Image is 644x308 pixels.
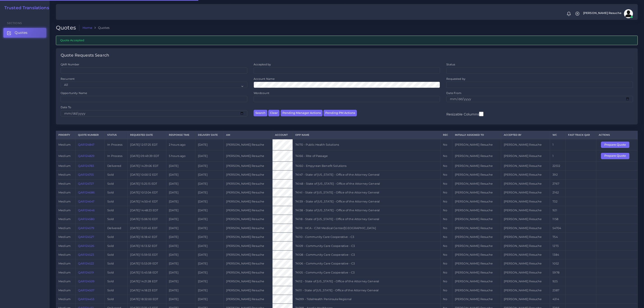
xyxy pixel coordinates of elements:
[78,164,94,168] a: QAR124783
[452,295,501,303] td: [PERSON_NAME] Resuche
[293,241,440,250] td: 74109 - Community Care Cooperative - C3
[195,179,224,188] td: [DATE]
[58,280,71,283] span: medium
[78,235,94,239] a: QAR124527
[58,297,71,301] span: medium
[550,250,566,259] td: 1384
[58,244,71,248] span: medium
[105,295,128,303] td: Sold
[293,161,440,170] td: 74160 - Empyrean Benefit Solutions
[323,110,357,116] button: Pending PM Actions
[452,179,501,188] td: [PERSON_NAME] Resuche
[128,215,166,224] td: [DATE] 15:06:10 EDT
[501,161,550,170] td: [PERSON_NAME] Resuche
[58,217,71,221] span: medium
[254,110,267,116] button: Search
[195,215,224,224] td: [DATE]
[56,36,638,45] div: Quote Accepted
[452,277,501,286] td: [PERSON_NAME] Resuche
[128,150,166,161] td: [DATE] 09:49:39 EDT
[58,235,71,239] span: medium
[58,289,71,292] span: medium
[105,233,128,241] td: Sold
[195,139,224,150] td: [DATE]
[105,206,128,215] td: Sold
[61,77,75,81] label: Recurrent
[105,259,128,268] td: Sold
[601,143,633,146] a: Prepare Quote
[293,188,440,197] td: 74141 - State of [US_STATE] - Office of the Attorney General
[224,295,273,303] td: [PERSON_NAME] Resuche
[293,286,440,295] td: 74111 - State of [US_STATE] - Office of the Attorney General
[550,188,566,197] td: 2162
[293,179,440,188] td: 74148 - State of [US_STATE] - Office of the Attorney General
[501,170,550,179] td: [PERSON_NAME] Resuche
[105,139,128,150] td: In Process
[440,150,452,161] td: No
[166,277,195,286] td: [DATE]
[195,286,224,295] td: [DATE]
[105,170,128,179] td: Sold
[601,154,633,157] a: Prepare Quote
[452,259,501,268] td: [PERSON_NAME] Resuche
[452,206,501,215] td: [PERSON_NAME] Resuche
[105,277,128,286] td: Sold
[452,250,501,259] td: [PERSON_NAME] Resuche
[195,131,224,139] th: Delivery Date
[452,188,501,197] td: [PERSON_NAME] Resuche
[78,271,94,274] a: QAR124519
[293,268,440,277] td: 74105 - Community Care Cooperative - C3
[452,215,501,224] td: [PERSON_NAME] Resuche
[501,250,550,259] td: [PERSON_NAME] Resuche
[224,268,273,277] td: [PERSON_NAME] Resuche
[166,215,195,224] td: [DATE]
[268,110,280,116] button: Clear
[61,91,87,95] label: Opportunity Name
[61,53,109,58] h4: Quote Requests Search
[224,241,273,250] td: [PERSON_NAME] Resuche
[195,233,224,241] td: [DATE]
[224,215,273,224] td: [PERSON_NAME] Resuche
[78,244,94,248] a: QAR124526
[224,286,273,295] td: [PERSON_NAME] Resuche
[550,139,566,150] td: 1
[61,105,71,109] label: Date To
[254,77,275,81] label: Account Name
[293,131,440,139] th: Opp Name
[501,188,550,197] td: [PERSON_NAME] Resuche
[128,131,166,139] th: Requested Date
[293,277,440,286] td: 74112 - State of [US_STATE] - Office of the Attorney General
[78,143,94,146] a: QAR124847
[224,233,273,241] td: [PERSON_NAME] Resuche
[78,289,94,292] a: QAR124507
[581,9,635,18] a: [PERSON_NAME] Resucheavatar
[501,268,550,277] td: [PERSON_NAME] Resuche
[58,173,71,176] span: medium
[440,139,452,150] td: No
[254,62,271,66] label: Accepted by
[550,277,566,286] td: 925
[166,224,195,232] td: [DATE]
[166,161,195,170] td: [DATE]
[166,150,195,161] td: 5 hours ago
[105,250,128,259] td: Sold
[166,131,195,139] th: Response Time
[7,21,22,25] span: Sections
[128,224,166,232] td: [DATE] 15:01:45 EDT
[75,131,105,139] th: Quote Number
[440,250,452,259] td: No
[550,179,566,188] td: 2767
[78,217,94,221] a: QAR124580
[128,179,166,188] td: [DATE] 15:25:15 EDT
[195,277,224,286] td: [DATE]
[440,197,452,206] td: No
[128,170,166,179] td: [DATE] 10:00:12 EDT
[58,143,71,146] span: medium
[596,131,637,139] th: Actions
[128,295,166,303] td: [DATE] 18:32:00 EDT
[446,77,465,81] label: Requested by
[78,182,94,185] a: QAR124727
[105,215,128,224] td: Sold
[440,286,452,295] td: No
[78,191,95,194] a: QAR124686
